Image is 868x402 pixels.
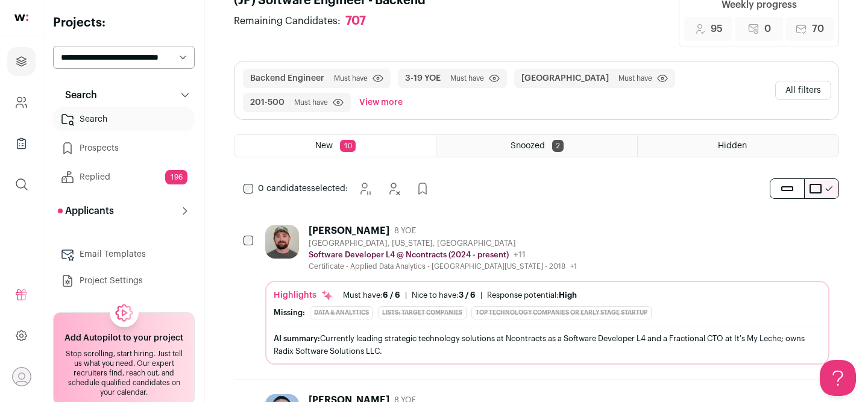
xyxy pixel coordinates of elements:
[405,72,441,84] button: 3-19 YOE
[345,14,366,29] div: 707
[559,291,577,299] span: High
[265,225,299,259] img: 845bdd31efb0e8e075b231a9a47b130ad3a93bb84c820627180c0fe96e3e9bc0.jpg
[436,135,637,157] a: Snoozed 2
[309,225,389,237] div: [PERSON_NAME]
[250,96,285,108] button: 201-500
[378,306,467,319] div: Lists: Target Companies
[340,140,356,152] span: 10
[64,332,183,344] h2: Add Autopilot to your project
[618,74,652,83] span: Must have
[274,332,821,357] div: Currently leading strategic technology solutions at Ncontracts as a Software Developer L4 and a F...
[53,83,195,107] button: Search
[315,142,333,150] span: New
[309,262,577,271] div: Certificate - Applied Data Analytics - [GEOGRAPHIC_DATA][US_STATE] - 2018
[250,72,324,84] button: Backend Engineer
[7,88,36,117] a: Company and ATS Settings
[521,72,609,84] button: [GEOGRAPHIC_DATA]
[53,269,195,293] a: Project Settings
[258,183,348,195] span: selected:
[357,93,405,112] button: View more
[382,177,406,201] button: Hide
[343,291,577,300] ul: | |
[265,225,829,365] a: [PERSON_NAME] 8 YOE [GEOGRAPHIC_DATA], [US_STATE], [GEOGRAPHIC_DATA] Software Developer L4 @ Ncon...
[61,349,187,397] div: Stop scrolling, start hiring. Just tell us what you need. Our expert recruiters find, reach out, ...
[711,22,723,36] span: 95
[812,22,824,36] span: 70
[487,291,577,300] div: Response potential:
[7,129,36,158] a: Company Lists
[394,226,416,236] span: 8 YOE
[343,291,400,300] div: Must have:
[53,136,195,160] a: Prospects
[53,199,195,223] button: Applicants
[234,14,341,28] span: Remaining Candidates:
[383,291,400,299] span: 6 / 6
[309,250,509,260] p: Software Developer L4 @ Ncontracts (2024 - present)
[258,184,311,193] span: 0 candidates
[274,334,320,342] span: AI summary:
[274,289,333,301] div: Highlights
[53,14,195,31] h2: Projects:
[511,142,545,150] span: Snoozed
[718,142,747,150] span: Hidden
[165,170,187,184] span: 196
[459,291,476,299] span: 3 / 6
[353,177,377,201] button: Snooze
[58,88,97,102] p: Search
[638,135,838,157] a: Hidden
[274,308,305,318] div: Missing:
[471,306,652,319] div: Top Technology Companies or Early Stage Startup
[412,291,476,300] div: Nice to have:
[53,242,195,266] a: Email Templates
[334,74,368,83] span: Must have
[12,367,31,386] button: Open dropdown
[310,306,373,319] div: Data & Analytics
[410,177,435,201] button: Add to Prospects
[450,74,484,83] span: Must have
[552,140,564,152] span: 2
[14,14,28,21] img: wellfound-shorthand-0d5821cbd27db2630d0214b213865d53afaa358527fdda9d0ea32b1df1b89c2c.svg
[514,251,526,259] span: +11
[309,239,577,248] div: [GEOGRAPHIC_DATA], [US_STATE], [GEOGRAPHIC_DATA]
[570,263,577,270] span: +1
[53,107,195,131] a: Search
[775,81,831,100] button: All filters
[58,204,114,218] p: Applicants
[294,98,328,107] span: Must have
[764,22,771,36] span: 0
[53,165,195,189] a: Replied196
[7,47,36,76] a: Projects
[820,360,856,396] iframe: Help Scout Beacon - Open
